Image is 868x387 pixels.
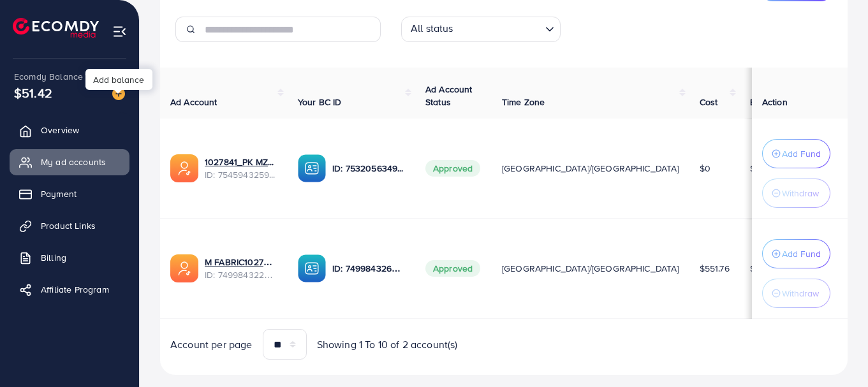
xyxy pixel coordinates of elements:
span: Account per page [170,337,253,352]
p: Withdraw [782,286,819,301]
span: Ad Account Status [425,83,473,108]
p: Add Fund [782,146,821,161]
img: logo [13,18,99,38]
a: Payment [10,181,129,207]
div: Search for option [401,17,561,42]
span: Action [762,96,788,108]
a: Affiliate Program [10,277,129,302]
a: 1027841_PK MZN_1756927158814 [205,156,277,168]
div: Add balance [85,69,152,90]
span: Approved [425,160,480,177]
span: Affiliate Program [41,283,109,296]
span: Time Zone [502,96,545,108]
button: Withdraw [762,279,830,308]
span: Approved [425,260,480,277]
button: Add Fund [762,239,830,268]
span: [GEOGRAPHIC_DATA]/[GEOGRAPHIC_DATA] [502,162,679,175]
span: $551.76 [700,262,730,275]
a: Overview [10,117,129,143]
span: ID: 7545943259852455943 [205,168,277,181]
span: Ad Account [170,96,217,108]
span: Cost [700,96,718,108]
a: Product Links [10,213,129,238]
span: Your BC ID [298,96,342,108]
img: menu [112,24,127,39]
p: ID: 7499843263839502337 [332,261,405,276]
span: ID: 7499843229932601362 [205,268,277,281]
span: Payment [41,187,77,200]
span: My ad accounts [41,156,106,168]
button: Withdraw [762,179,830,208]
button: Add Fund [762,139,830,168]
div: <span class='underline'>M FABRIC1027841_MEEZAN_1746193384004</span></br>7499843229932601362 [205,256,277,282]
span: $0 [700,162,710,175]
p: Withdraw [782,186,819,201]
span: Showing 1 To 10 of 2 account(s) [317,337,458,352]
iframe: Chat [814,330,858,377]
p: Add Fund [782,246,821,261]
a: Billing [10,245,129,270]
a: My ad accounts [10,149,129,175]
div: <span class='underline'>1027841_PK MZN_1756927158814</span></br>7545943259852455943 [205,156,277,182]
input: Search for option [457,19,540,39]
span: Overview [41,124,79,136]
span: All status [408,18,456,39]
span: Ecomdy Balance [14,70,83,83]
span: Product Links [41,219,96,232]
span: [GEOGRAPHIC_DATA]/[GEOGRAPHIC_DATA] [502,262,679,275]
img: ic-ba-acc.ded83a64.svg [298,154,326,182]
a: M FABRIC1027841_MEEZAN_1746193384004 [205,256,277,268]
span: $51.42 [14,84,52,102]
img: ic-ba-acc.ded83a64.svg [298,254,326,282]
img: ic-ads-acc.e4c84228.svg [170,254,198,282]
span: Billing [41,251,66,264]
p: ID: 7532056349082025991 [332,161,405,176]
img: ic-ads-acc.e4c84228.svg [170,154,198,182]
